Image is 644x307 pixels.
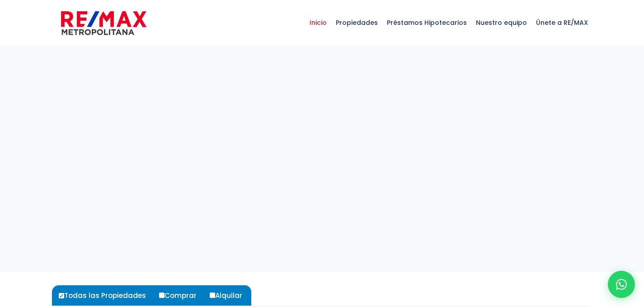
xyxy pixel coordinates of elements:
span: Nuestro equipo [471,9,531,36]
label: Alquilar [207,285,251,306]
input: Comprar [159,293,165,298]
img: remax-metropolitana-logo [61,9,146,37]
input: Todas las Propiedades [59,293,64,298]
span: Inicio [305,9,331,36]
span: Préstamos Hipotecarios [382,9,471,36]
label: Comprar [157,285,206,306]
span: Únete a RE/MAX [531,9,592,36]
label: Todas las Propiedades [56,285,155,306]
span: Propiedades [331,9,382,36]
input: Alquilar [210,293,215,298]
